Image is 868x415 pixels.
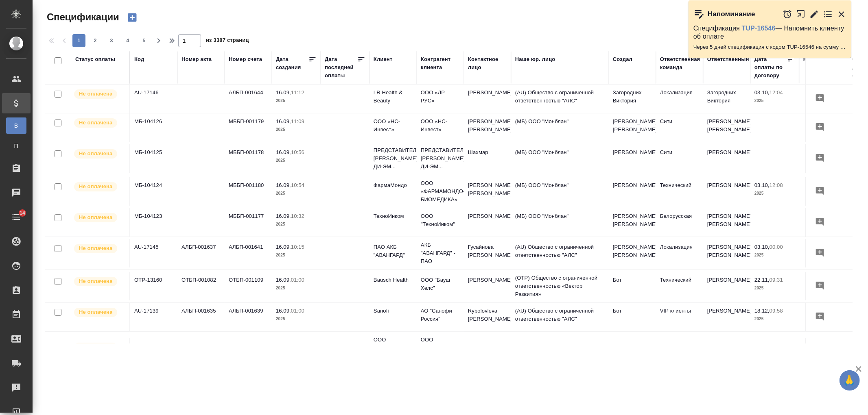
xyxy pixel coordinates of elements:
[656,272,703,300] td: Технический
[276,308,291,314] p: 16.09,
[770,308,783,314] p: 09:58
[609,303,656,331] td: Бот
[511,239,609,267] td: (AU) Общество с ограниченной ответственностью "АЛС"
[121,34,134,47] button: 4
[693,43,846,51] p: Через 5 дней спецификация с кодом TUP-16546 на сумму 100926.66 RUB будет просрочена
[703,303,750,331] td: [PERSON_NAME]
[754,284,795,292] p: 2025
[291,149,304,155] p: 10:56
[2,207,31,227] a: 14
[89,37,102,45] span: 2
[742,25,776,32] a: TUP-16546
[225,208,272,237] td: МББП-001177
[79,183,112,191] p: Не оплачена
[609,113,656,142] td: [PERSON_NAME] [PERSON_NAME]
[656,208,703,237] td: Белорусская
[511,85,609,113] td: (AU) Общество с ограниченной ответственностью "АЛС"
[421,146,460,171] p: ПРЕДСТАВИТЕЛЬСТВО [PERSON_NAME] ДИ-ЭМ...
[703,338,750,366] td: [PERSON_NAME]
[609,144,656,173] td: [PERSON_NAME]
[613,55,632,63] div: Создал
[276,277,291,283] p: 16.09,
[276,156,317,165] p: 2025
[276,55,308,72] div: Дата создания
[770,89,783,96] p: 12:04
[122,11,142,24] button: Создать
[374,55,392,63] div: Клиент
[206,35,249,47] span: из 3387 страниц
[79,90,112,98] p: Не оплачена
[10,122,22,130] span: В
[291,89,304,96] p: 11:12
[225,272,272,300] td: ОТБП-001109
[703,208,750,237] td: [PERSON_NAME] [PERSON_NAME]
[754,251,795,259] p: 2025
[374,243,413,259] p: ПАО АКБ "АВАНГАРД"
[177,272,225,300] td: ОТБП-001082
[511,113,609,142] td: (МБ) ООО "Монблан"
[464,338,511,366] td: [PERSON_NAME] [PERSON_NAME]
[276,149,291,155] p: 16.09,
[130,208,177,237] td: МБ-104123
[464,113,511,142] td: [PERSON_NAME] [PERSON_NAME]
[703,272,750,300] td: [PERSON_NAME]
[374,146,413,171] p: ПРЕДСТАВИТЕЛЬСТВО [PERSON_NAME] ДИ-ЭМ...
[421,179,460,204] p: ООО «ФАРМАМОНДО-БИОМЕДИКА»
[840,370,860,391] button: 🙏
[291,308,304,314] p: 01:00
[843,372,857,389] span: 🙏
[783,9,792,19] button: Отложить
[130,239,177,267] td: AU-17145
[291,182,304,188] p: 10:54
[130,85,177,113] td: AU-17146
[276,126,317,134] p: 2025
[130,338,177,366] td: Т2-21909
[660,55,700,72] div: Ответственная команда
[276,315,317,323] p: 2025
[703,239,750,267] td: [PERSON_NAME] [PERSON_NAME]
[225,338,272,366] td: ТДБП-000723
[511,177,609,206] td: (МБ) ООО "Монблан"
[656,303,703,331] td: VIP клиенты
[276,284,317,292] p: 2025
[374,307,413,315] p: Sanofi
[291,343,304,349] p: 01:00
[609,272,656,300] td: Бот
[225,113,272,142] td: МББП-001179
[656,177,703,206] td: Технический
[291,213,304,219] p: 10:32
[609,338,656,366] td: Бот
[229,55,262,63] div: Номер счета
[374,212,413,220] p: ТехноИнком
[276,220,317,228] p: 2025
[421,117,460,134] p: ООО «НС-Инвест»
[374,89,413,105] p: LR Health & Beauty
[421,89,460,105] p: ООО «ЛР РУС»
[79,213,112,222] p: Не оплачена
[374,181,413,189] p: ФармаМондо
[754,55,787,80] div: Дата оплаты по договору
[276,182,291,188] p: 16.09,
[754,189,795,198] p: 2025
[121,37,134,45] span: 4
[225,144,272,173] td: МББП-001178
[421,336,460,368] p: ООО "МЕРКАТУС НОВА КОМПАНИ"
[225,303,272,331] td: АЛБП-001639
[511,208,609,237] td: (МБ) ООО "Монблан"
[6,117,26,134] a: В
[130,177,177,206] td: МБ-104124
[656,144,703,173] td: Сити
[225,85,272,113] td: АЛБП-001644
[770,244,783,250] p: 00:00
[75,55,115,63] div: Статус оплаты
[45,11,119,24] span: Спецификации
[130,303,177,331] td: AU-17139
[177,303,225,331] td: АЛБП-001635
[138,37,151,45] span: 5
[225,239,272,267] td: АЛБП-001641
[464,239,511,267] td: Гусайнова [PERSON_NAME]
[464,177,511,206] td: [PERSON_NAME] [PERSON_NAME]
[511,303,609,331] td: (AU) Общество с ограниченной ответственностью "АЛС"
[130,272,177,300] td: OTP-13160
[10,142,22,150] span: П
